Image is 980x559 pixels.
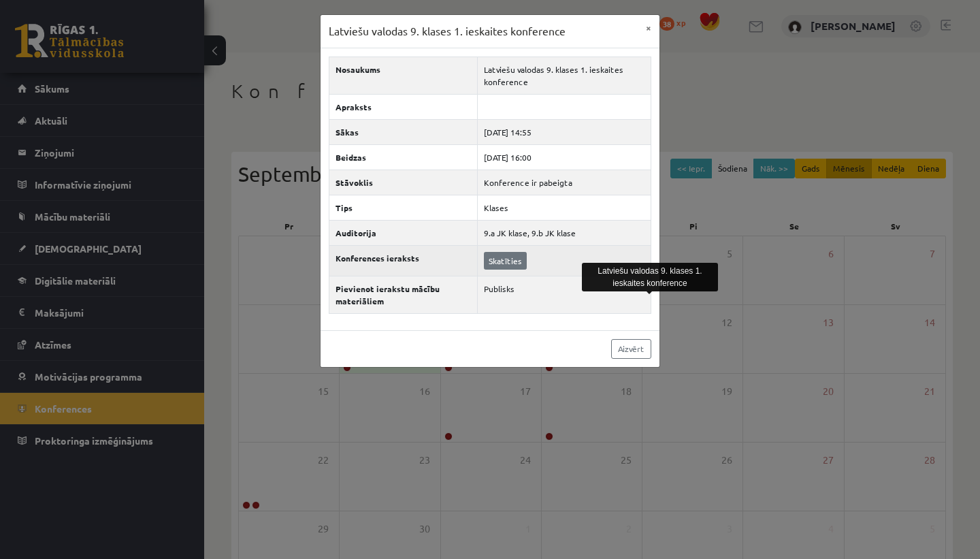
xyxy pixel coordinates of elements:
[478,195,651,220] td: Klases
[329,57,478,94] th: Nosaukums
[478,220,651,245] td: 9.a JK klase, 9.b JK klase
[484,252,527,270] a: Skatīties
[478,144,651,170] td: [DATE] 16:00
[582,263,718,291] div: Latviešu valodas 9. klases 1. ieskaites konference
[329,94,478,119] th: Apraksts
[329,144,478,170] th: Beidzas
[329,276,478,313] th: Pievienot ierakstu mācību materiāliem
[329,220,478,245] th: Auditorija
[329,23,566,39] h3: Latviešu valodas 9. klases 1. ieskaites konference
[478,170,651,195] td: Konference ir pabeigta
[611,339,651,359] a: Aizvērt
[478,119,651,144] td: [DATE] 14:55
[478,57,651,94] td: Latviešu valodas 9. klases 1. ieskaites konference
[478,276,651,313] td: Publisks
[329,195,478,220] th: Tips
[329,170,478,195] th: Stāvoklis
[329,119,478,144] th: Sākas
[329,245,478,276] th: Konferences ieraksts
[638,15,659,41] button: ×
